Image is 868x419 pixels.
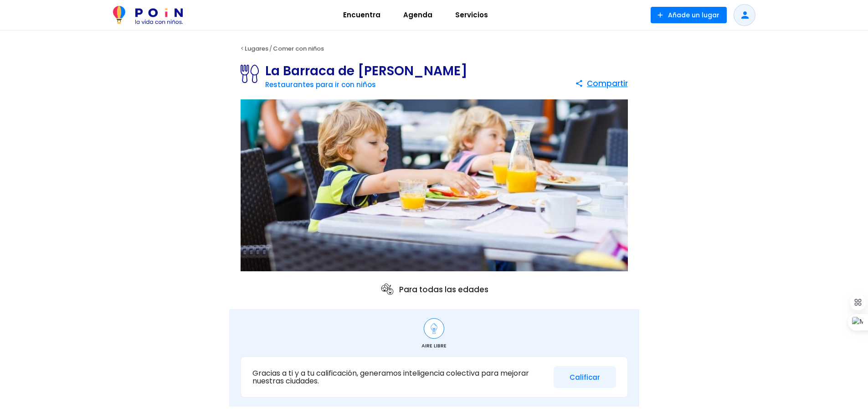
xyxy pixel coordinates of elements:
div: < / [229,42,639,56]
button: Calificar [554,366,616,388]
img: La Barraca de Toni Montoliu [241,99,628,272]
a: Agenda [392,4,444,26]
a: Lugares [245,44,268,53]
img: Restaurantes para ir con niños [241,65,265,83]
img: Aire Libre [428,323,440,334]
a: Encuentra [332,4,392,26]
span: Aire Libre [421,342,447,350]
p: Gracias a ti y a tu calificación, generamos inteligencia colectiva para mejorar nuestras ciudades. [252,369,547,385]
span: Servicios [451,8,492,22]
p: Para todas las edades [380,282,488,297]
button: Añade un lugar [651,7,727,23]
button: Compartir [575,75,628,92]
img: POiN [113,6,183,24]
h1: La Barraca de [PERSON_NAME] [265,65,467,78]
a: Comer con niños [273,44,324,53]
span: Encuentra [339,8,385,22]
a: Restaurantes para ir con niños [265,80,376,89]
img: ages icon [380,282,395,297]
a: Servicios [444,4,499,26]
span: Agenda [399,8,437,22]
